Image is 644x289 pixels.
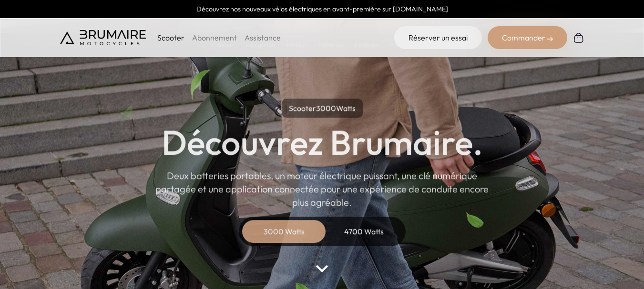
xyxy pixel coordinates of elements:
[162,125,483,159] h1: Découvrez Brumaire.
[316,265,328,272] img: arrow-bottom.png
[192,33,237,42] a: Abonnement
[60,30,146,45] img: Brumaire Motocycles
[326,220,402,243] div: 4700 Watts
[282,99,363,118] p: Scooter Watts
[155,169,489,209] p: Deux batteries portables, un moteur électrique puissant, une clé numérique partagée et une applic...
[573,32,584,43] img: Panier
[547,36,553,42] img: right-arrow-2.png
[245,33,281,42] a: Assistance
[394,26,482,49] a: Réserver un essai
[246,220,322,243] div: 3000 Watts
[316,103,336,113] span: 3000
[488,26,567,49] div: Commander
[157,32,184,43] p: Scooter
